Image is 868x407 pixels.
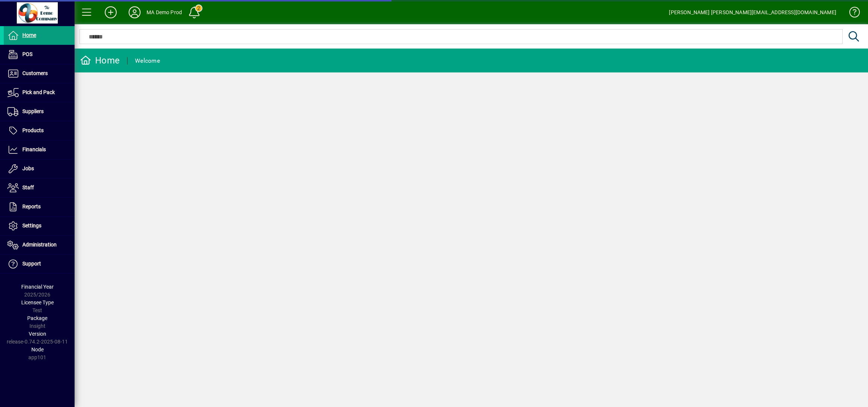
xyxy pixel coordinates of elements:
[4,140,75,159] a: Financials
[22,32,36,38] span: Home
[22,127,44,133] span: Products
[4,102,75,121] a: Suppliers
[22,184,34,190] span: Staff
[669,6,836,18] div: [PERSON_NAME] [PERSON_NAME][EMAIL_ADDRESS][DOMAIN_NAME]
[21,299,54,305] span: Licensee Type
[27,315,47,321] span: Package
[22,223,41,229] span: Settings
[844,1,859,26] a: Knowledge Base
[29,331,46,337] span: Version
[31,347,44,352] span: Node
[135,55,160,67] div: Welcome
[22,51,32,57] span: POS
[22,108,44,114] span: Suppliers
[21,284,54,290] span: Financial Year
[22,261,41,267] span: Support
[22,165,34,171] span: Jobs
[4,178,75,197] a: Staff
[4,236,75,254] a: Administration
[22,146,46,152] span: Financials
[4,64,75,83] a: Customers
[4,255,75,273] a: Support
[123,6,147,19] button: Profile
[80,55,120,66] div: Home
[4,45,75,64] a: POS
[4,121,75,140] a: Products
[4,217,75,235] a: Settings
[22,242,57,248] span: Administration
[22,89,55,95] span: Pick and Pack
[22,70,48,76] span: Customers
[4,83,75,102] a: Pick and Pack
[4,159,75,178] a: Jobs
[22,203,41,209] span: Reports
[4,198,75,216] a: Reports
[99,6,123,19] button: Add
[147,6,182,18] div: MA Demo Prod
